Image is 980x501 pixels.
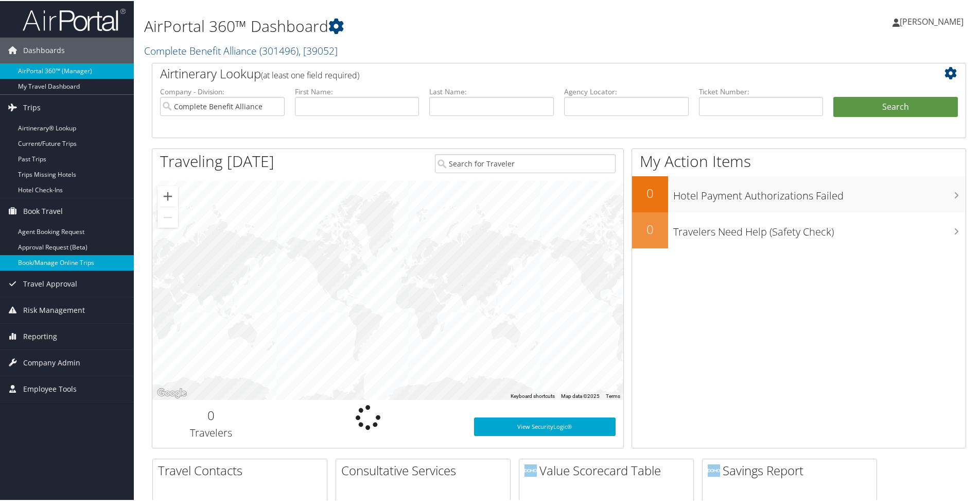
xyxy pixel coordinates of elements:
span: ( 301496 ) [259,43,299,57]
a: [PERSON_NAME] [892,5,974,36]
h3: Hotel Payment Authorizations Failed [673,182,966,202]
span: , [ 39052 ] [299,43,338,57]
img: domo-logo.png [708,463,720,476]
span: Book Travel [23,197,63,223]
span: Trips [23,94,41,120]
label: Agency Locator: [564,86,689,96]
button: Search [833,96,958,116]
h2: Consultative Services [341,461,510,478]
a: Open this area in Google Maps (opens a new window) [155,386,189,399]
span: Risk Management [23,296,85,322]
span: Map data ©2025 [561,392,600,398]
h1: AirPortal 360™ Dashboard [144,14,697,36]
a: Terms (opens in new tab) [606,392,620,398]
h1: My Action Items [632,149,966,171]
label: Ticket Number: [699,86,824,96]
button: Zoom out [157,206,178,227]
h3: Travelers [160,425,262,439]
label: Last Name: [429,86,554,96]
span: Company Admin [23,349,80,375]
h2: 0 [632,220,668,237]
a: View SecurityLogic® [474,416,616,435]
a: Complete Benefit Alliance [144,43,338,57]
input: Search for Traveler [435,153,616,172]
span: Travel Approval [23,270,77,296]
span: [PERSON_NAME] [900,15,964,26]
h3: Travelers Need Help (Safety Check) [673,219,966,238]
h2: Airtinerary Lookup [160,64,890,81]
h2: Savings Report [708,461,877,478]
span: (at least one field required) [261,69,359,80]
button: Keyboard shortcuts [511,392,555,399]
a: 0Travelers Need Help (Safety Check) [632,211,966,247]
label: Company - Division: [160,86,285,96]
a: 0Hotel Payment Authorizations Failed [632,175,966,211]
h2: 0 [632,183,668,201]
h1: Traveling [DATE] [160,149,274,171]
img: Google [155,386,189,399]
button: Zoom in [157,185,178,206]
span: Dashboards [23,37,65,62]
img: airportal-logo.png [23,7,126,31]
img: domo-logo.png [524,463,537,476]
span: Reporting [23,323,57,348]
label: First Name: [295,86,419,96]
h2: Value Scorecard Table [524,461,693,478]
h2: 0 [160,406,262,423]
span: Employee Tools [23,375,77,401]
h2: Travel Contacts [158,461,327,478]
